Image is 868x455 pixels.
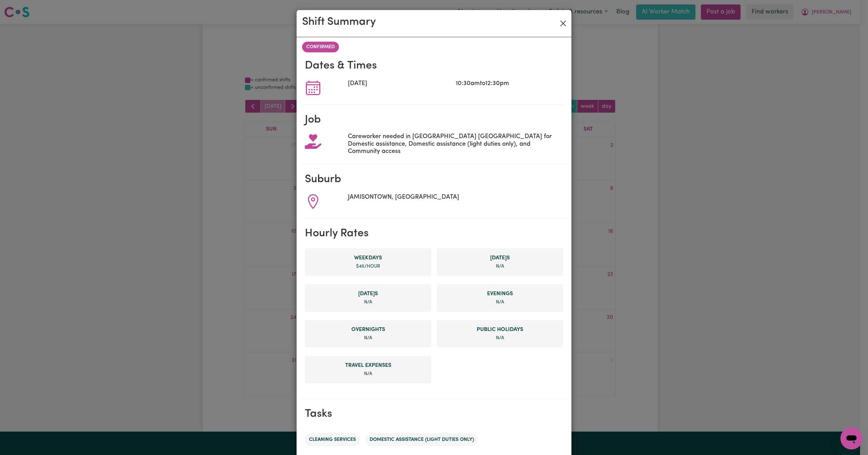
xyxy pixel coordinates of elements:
span: Evening rate [442,290,558,298]
span: Public Holiday rate [442,325,558,334]
span: Overnight rate [310,325,426,334]
span: Saturday rate [442,254,558,262]
span: Travel Expense rate [310,361,426,370]
h2: Job [305,113,563,126]
span: Weekday rate [310,254,426,262]
button: Close [558,18,569,29]
h2: Suburb [305,173,563,186]
li: Domestic assistance (light duties only) [365,433,478,446]
span: not specified [364,336,372,340]
span: JAMISONTOWN, [GEOGRAPHIC_DATA] [348,194,459,201]
iframe: Button to launch messaging window, conversation in progress [840,427,862,449]
h2: Tasks [305,407,563,421]
span: not specified [364,300,372,304]
span: $ 45 /hour [356,264,380,269]
span: Careworker needed in [GEOGRAPHIC_DATA] [GEOGRAPHIC_DATA] for Domestic assistance, Domestic assist... [348,133,563,156]
span: [DATE] [348,80,369,88]
h2: Dates & Times [305,59,563,72]
h2: Hourly Rates [305,227,563,240]
span: 10:30am to 12:30pm [456,80,509,88]
span: confirmed shift [302,42,339,52]
span: not specified [496,336,504,340]
li: Cleaning services [305,433,360,446]
span: Sunday rate [310,290,426,298]
h2: Shift Summary [302,15,376,29]
span: not specified [496,300,504,304]
span: not specified [496,264,504,269]
span: not specified [364,372,372,376]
